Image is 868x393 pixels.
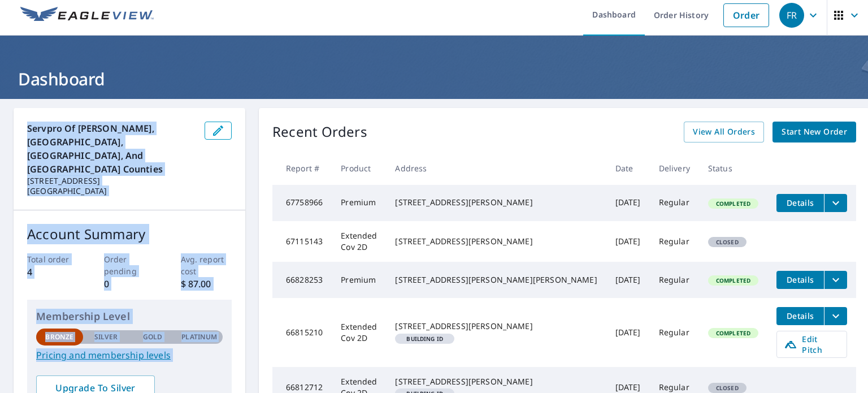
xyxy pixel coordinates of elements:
[395,321,597,332] div: [STREET_ADDRESS][PERSON_NAME]
[395,274,597,286] div: [STREET_ADDRESS][PERSON_NAME][PERSON_NAME]
[783,310,817,321] span: Details
[699,152,767,185] th: Status
[27,224,232,244] p: Account Summary
[772,122,856,142] a: Start New Order
[143,332,162,342] p: Gold
[606,298,650,367] td: [DATE]
[650,262,699,298] td: Regular
[332,152,386,185] th: Product
[27,253,79,265] p: Total order
[332,185,386,221] td: Premium
[14,67,854,90] h1: Dashboard
[332,221,386,262] td: Extended Cov 2D
[650,221,699,262] td: Regular
[181,253,232,277] p: Avg. report cost
[650,298,699,367] td: Regular
[709,277,757,284] span: Completed
[36,309,223,324] p: Membership Level
[723,3,769,27] a: Order
[332,298,386,367] td: Extended Cov 2D
[27,122,196,176] p: Servpro of [PERSON_NAME], [GEOGRAPHIC_DATA], [GEOGRAPHIC_DATA], and [GEOGRAPHIC_DATA] Counties
[824,307,847,325] button: filesDropdownBtn-66815210
[181,277,232,291] p: $ 87.00
[606,185,650,221] td: [DATE]
[650,152,699,185] th: Delivery
[406,336,443,342] em: Building ID
[776,331,847,358] a: Edit Pitch
[272,262,332,298] td: 66828253
[606,152,650,185] th: Date
[272,298,332,367] td: 66815210
[104,253,155,277] p: Order pending
[824,194,847,212] button: filesDropdownBtn-67758966
[181,332,217,342] p: Platinum
[693,125,755,139] span: View All Orders
[45,332,73,342] p: Bronze
[20,7,154,24] img: EV Logo
[272,185,332,221] td: 67758966
[684,122,764,142] a: View All Orders
[784,334,840,355] span: Edit Pitch
[272,221,332,262] td: 67115143
[332,262,386,298] td: Premium
[272,152,332,185] th: Report #
[709,384,745,392] span: Closed
[779,3,804,28] div: FR
[27,176,196,186] p: [STREET_ADDRESS]
[709,238,745,246] span: Closed
[824,271,847,289] button: filesDropdownBtn-66828253
[27,265,79,279] p: 4
[395,236,597,247] div: [STREET_ADDRESS][PERSON_NAME]
[709,200,757,208] span: Completed
[783,197,817,208] span: Details
[94,332,118,342] p: Silver
[776,194,824,212] button: detailsBtn-67758966
[782,125,847,139] span: Start New Order
[104,277,155,291] p: 0
[386,152,606,185] th: Address
[272,122,367,142] p: Recent Orders
[776,307,824,325] button: detailsBtn-66815210
[606,221,650,262] td: [DATE]
[606,262,650,298] td: [DATE]
[395,376,597,387] div: [STREET_ADDRESS][PERSON_NAME]
[650,185,699,221] td: Regular
[776,271,824,289] button: detailsBtn-66828253
[36,348,223,362] a: Pricing and membership levels
[783,274,817,285] span: Details
[27,186,196,196] p: [GEOGRAPHIC_DATA]
[709,329,757,337] span: Completed
[395,197,597,208] div: [STREET_ADDRESS][PERSON_NAME]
